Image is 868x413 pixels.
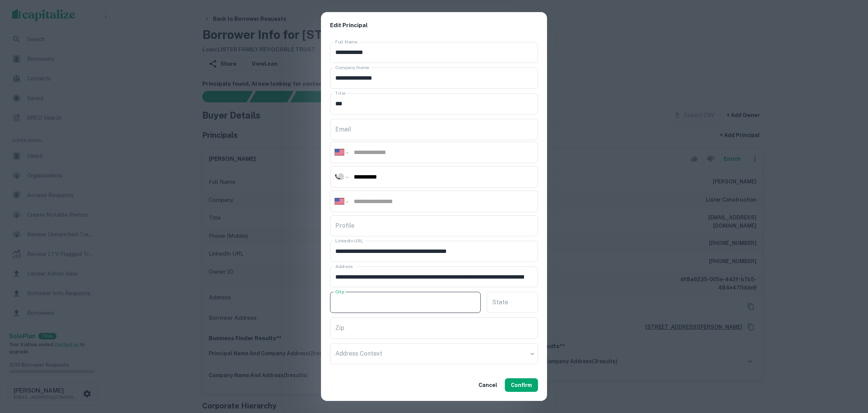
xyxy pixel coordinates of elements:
[505,378,538,392] button: Confirm
[321,12,547,39] h2: Edit Principal
[335,39,358,45] label: Full Name
[475,378,500,392] button: Cancel
[335,64,369,71] label: Company Name
[830,353,868,389] iframe: Chat Widget
[335,263,353,270] label: Address
[335,237,363,244] label: LinkedIn URL
[335,288,344,295] label: City
[330,343,538,364] div: ​
[335,90,345,96] label: Title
